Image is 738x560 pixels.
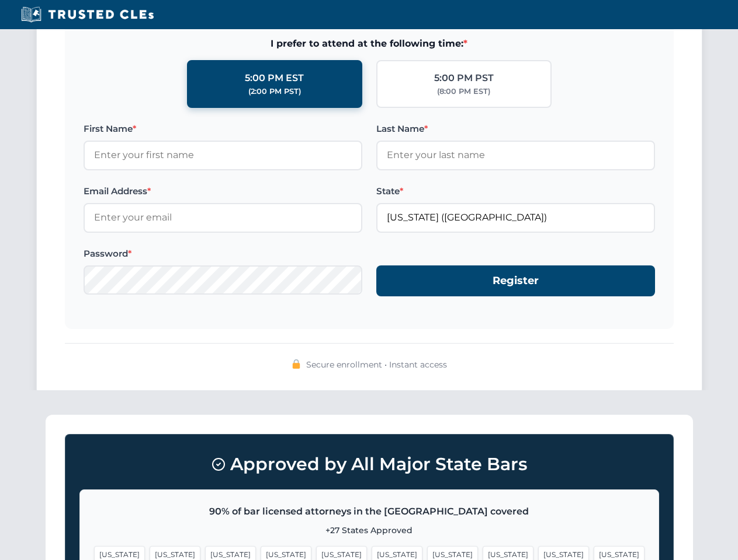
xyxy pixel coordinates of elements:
[248,86,301,97] div: (2:00 PM PST)
[18,6,157,23] img: Trusted CLEs
[84,184,362,198] label: Email Address
[376,265,655,296] button: Register
[306,358,447,371] span: Secure enrollment • Instant access
[84,203,362,232] input: Enter your email
[376,122,655,136] label: Last Name
[434,71,494,86] div: 5:00 PM PST
[376,141,655,170] input: Enter your last name
[376,203,655,232] input: Florida (FL)
[84,36,655,51] span: I prefer to attend at the following time:
[245,71,304,86] div: 5:00 PM EST
[94,524,645,537] p: +27 States Approved
[84,247,362,261] label: Password
[84,122,362,136] label: First Name
[79,449,659,480] h3: Approved by All Major State Bars
[376,184,655,198] label: State
[84,141,362,170] input: Enter your first name
[437,86,490,97] div: (8:00 PM EST)
[292,359,301,369] img: 🔒
[94,504,645,519] p: 90% of bar licensed attorneys in the [GEOGRAPHIC_DATA] covered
